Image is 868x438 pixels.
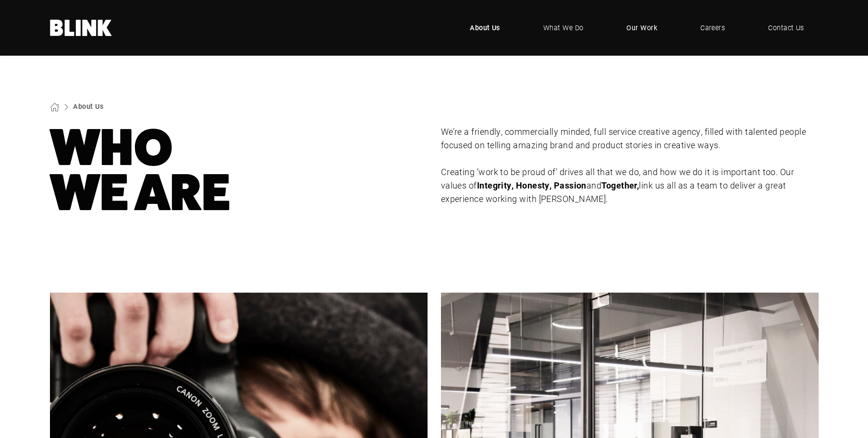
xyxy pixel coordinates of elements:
span: Our Work [626,23,657,33]
span: What We Do [543,23,584,33]
h1: Who We Are [50,125,428,215]
span: Contact Us [768,23,804,33]
a: About Us [455,13,514,42]
a: About Us [73,102,103,111]
a: What We Do [529,13,598,42]
a: Our Work [612,13,672,42]
span: Careers [700,23,725,33]
strong: Together, [601,179,639,191]
p: Creating ‘work to be proud of’ drives all that we do, and how we do it is important too. Our valu... [441,166,819,206]
a: Home [50,20,112,36]
p: We’re a friendly, commercially minded, full service creative agency, filled with talented people ... [441,125,819,152]
a: Careers [686,13,739,42]
span: About Us [470,23,500,33]
strong: Integrity, Honesty, Passion [477,179,587,191]
a: Contact Us [754,13,819,42]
